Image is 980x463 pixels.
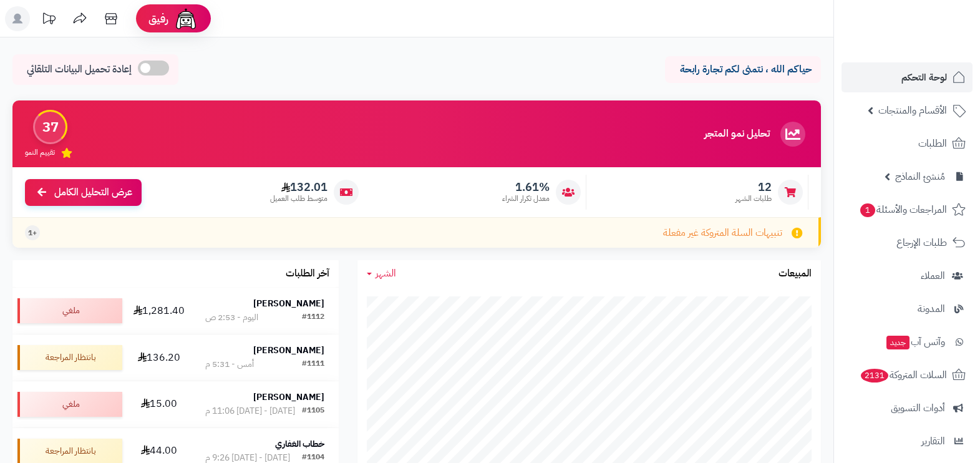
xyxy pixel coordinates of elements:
span: العملاء [921,267,945,285]
span: الأقسام والمنتجات [878,102,947,119]
a: السلات المتروكة2131 [842,360,973,390]
span: المراجعات والأسئلة [859,201,947,218]
span: مُنشئ النماذج [895,168,945,185]
img: ai-face.png [173,6,198,31]
a: تحديثات المنصة [33,6,64,34]
span: إعادة تحميل البيانات التلقائي [27,62,132,77]
div: أمس - 5:31 م [205,358,254,371]
span: طلبات الإرجاع [896,234,947,251]
td: 1,281.40 [127,288,191,334]
a: عرض التحليل الكامل [25,179,142,206]
td: 15.00 [127,381,191,427]
span: جديد [886,336,910,349]
span: لوحة التحكم [901,69,947,86]
h3: آخر الطلبات [286,268,329,280]
span: الطلبات [918,135,947,152]
div: اليوم - 2:53 ص [205,311,258,324]
strong: [PERSON_NAME] [253,297,324,310]
a: الشهر [367,266,396,281]
a: طلبات الإرجاع [842,228,973,258]
span: رفيق [148,11,168,26]
a: المدونة [842,294,973,324]
span: 2131 [861,369,888,383]
a: أدوات التسويق [842,393,973,423]
strong: خطاب الغفاري [275,437,324,451]
a: لوحة التحكم [842,62,973,92]
div: #1111 [302,358,324,371]
a: الطلبات [842,129,973,158]
span: 12 [735,180,772,194]
span: +1 [28,228,37,238]
td: 136.20 [127,334,191,381]
div: [DATE] - [DATE] 11:06 م [205,405,295,417]
span: السلات المتروكة [860,366,947,384]
span: معدل تكرار الشراء [502,193,550,204]
a: العملاء [842,261,973,291]
span: 1.61% [502,180,550,194]
div: ملغي [17,392,122,417]
div: ملغي [17,298,122,323]
div: #1112 [302,311,324,324]
span: عرض التحليل الكامل [54,185,132,200]
span: تقييم النمو [25,147,55,158]
span: 1 [860,203,875,217]
span: 132.01 [270,180,327,194]
strong: [PERSON_NAME] [253,344,324,357]
div: بانتظار المراجعة [17,345,122,370]
span: المدونة [918,300,945,318]
h3: المبيعات [779,268,812,280]
span: وآتس آب [885,333,945,351]
span: طلبات الشهر [735,193,772,204]
span: الشهر [376,266,396,281]
a: التقارير [842,426,973,456]
span: متوسط طلب العميل [270,193,327,204]
p: حياكم الله ، نتمنى لكم تجارة رابحة [674,62,812,77]
img: logo-2.png [895,35,968,61]
div: #1105 [302,405,324,417]
strong: [PERSON_NAME] [253,391,324,404]
span: التقارير [921,432,945,450]
a: المراجعات والأسئلة1 [842,195,973,225]
span: تنبيهات السلة المتروكة غير مفعلة [663,226,782,240]
span: أدوات التسويق [891,399,945,417]
h3: تحليل نمو المتجر [704,129,770,140]
a: وآتس آبجديد [842,327,973,357]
